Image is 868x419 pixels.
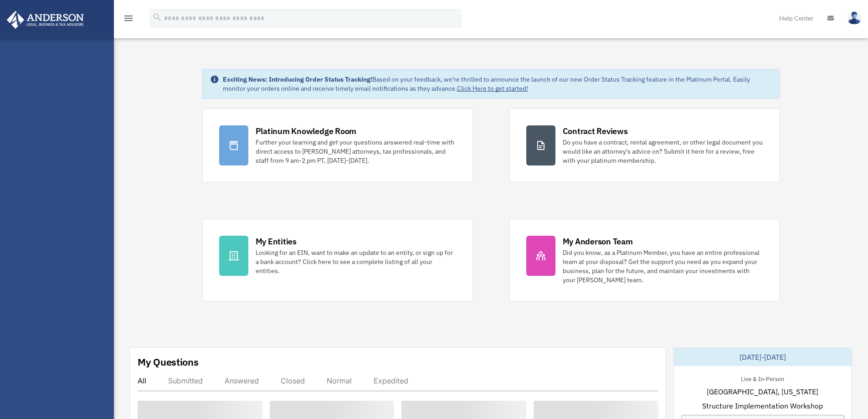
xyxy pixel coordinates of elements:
[256,138,456,165] div: Further your learning and get your questions answered real-time with direct access to [PERSON_NAM...
[327,376,352,385] div: Normal
[674,348,852,366] div: [DATE]-[DATE]
[138,376,146,385] div: All
[256,236,297,247] div: My Entities
[168,376,203,385] div: Submitted
[563,138,763,165] div: Do you have a contract, rental agreement, or other legal document you would like an attorney's ad...
[123,13,134,24] i: menu
[374,376,408,385] div: Expedited
[281,376,305,385] div: Closed
[256,248,456,275] div: Looking for an EIN, want to make an update to an entity, or sign up for a bank account? Click her...
[225,376,259,385] div: Answered
[563,125,628,137] div: Contract Reviews
[202,219,473,301] a: My Entities Looking for an EIN, want to make an update to an entity, or sign up for a bank accoun...
[223,75,372,83] strong: Exciting News: Introducing Order Status Tracking!
[223,75,772,93] div: Based on your feedback, we're thrilled to announce the launch of our new Order Status Tracking fe...
[123,16,134,24] a: menu
[457,84,528,93] a: Click Here to get started!
[256,125,357,137] div: Platinum Knowledge Room
[563,248,763,285] div: Did you know, as a Platinum Member, you have an entire professional team at your disposal? Get th...
[563,236,633,247] div: My Anderson Team
[202,109,473,182] a: Platinum Knowledge Room Further your learning and get your questions answered real-time with dire...
[734,373,791,383] div: Live & In-Person
[847,11,861,25] img: User Pic
[4,11,87,29] img: Anderson Advisors Platinum Portal
[702,400,823,411] span: Structure Implementation Workshop
[707,386,818,397] span: [GEOGRAPHIC_DATA], [US_STATE]
[509,219,780,301] a: My Anderson Team Did you know, as a Platinum Member, you have an entire professional team at your...
[138,355,199,369] div: My Questions
[509,109,780,182] a: Contract Reviews Do you have a contract, rental agreement, or other legal document you would like...
[152,12,162,22] i: search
